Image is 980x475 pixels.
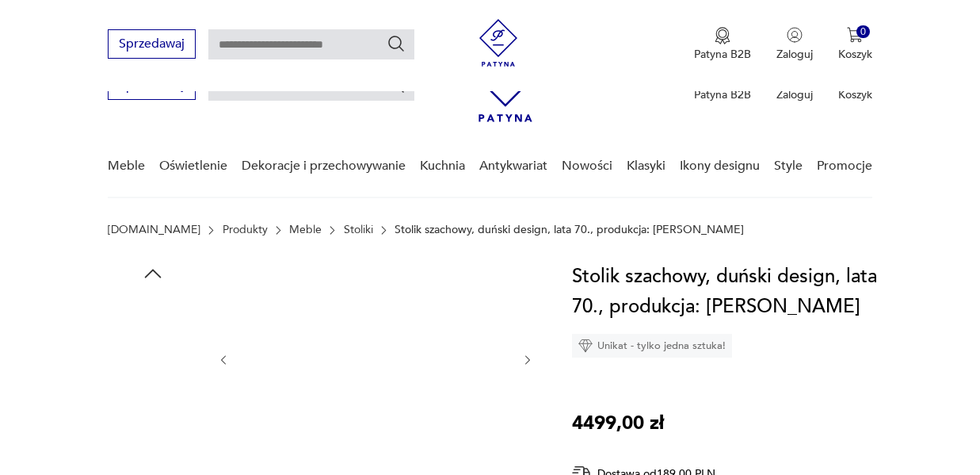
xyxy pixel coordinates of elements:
[344,224,373,236] a: Stoliki
[108,81,196,92] a: Sprzedawaj
[817,136,872,197] a: Promocje
[420,136,465,197] a: Kuchnia
[776,27,813,62] button: Zaloguj
[856,25,870,39] div: 0
[776,87,813,102] p: Zaloguj
[694,27,751,62] button: Patyna B2B
[694,87,751,102] p: Patyna B2B
[838,27,872,62] button: 0Koszyk
[787,27,803,43] img: Ikonka użytkownika
[838,87,872,102] p: Koszyk
[108,40,196,51] a: Sprzedawaj
[479,136,547,197] a: Antykwariat
[108,29,196,59] button: Sprzedawaj
[774,136,803,197] a: Style
[395,224,744,236] p: Stolik szachowy, duński design, lata 70., produkcja: [PERSON_NAME]
[627,136,665,197] a: Klasyki
[289,224,322,236] a: Meble
[694,27,751,62] a: Ikona medaluPatyna B2B
[108,136,145,197] a: Meble
[475,19,522,67] img: Patyna - sklep z meblami i dekoracjami vintage
[715,27,730,44] img: Ikona medalu
[223,224,268,236] a: Produkty
[159,136,227,197] a: Oświetlenie
[847,27,863,43] img: Ikona koszyka
[694,47,751,62] p: Patyna B2B
[242,136,406,197] a: Dekoracje i przechowywanie
[108,224,200,236] a: [DOMAIN_NAME]
[680,136,760,197] a: Ikony designu
[246,262,505,456] img: Zdjęcie produktu Stolik szachowy, duński design, lata 70., produkcja: Dania
[572,334,732,358] div: Unikat - tylko jedna sztuka!
[387,34,406,53] button: Szukaj
[562,136,612,197] a: Nowości
[108,293,198,384] img: Zdjęcie produktu Stolik szachowy, duński design, lata 70., produkcja: Dania
[572,408,664,439] p: 4499,00 zł
[776,47,813,62] p: Zaloguj
[572,262,878,322] h1: Stolik szachowy, duński design, lata 70., produkcja: [PERSON_NAME]
[838,47,872,62] p: Koszyk
[578,339,593,353] img: Ikona diamentu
